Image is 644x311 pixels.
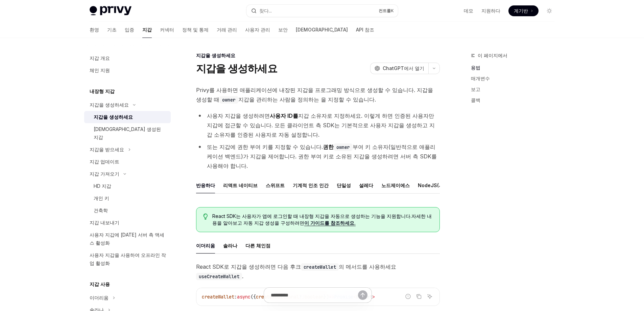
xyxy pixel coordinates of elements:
a: [DEMOGRAPHIC_DATA] [296,22,348,38]
font: Privy를 사용하면 애플리케이션에 내장된 지갑을 프로그래밍 방식으로 생성할 수 있습니다. 지갑을 생성할 때 [196,87,433,103]
font: 정책 및 통제 [182,27,209,32]
button: 이더리움 [196,238,215,253]
a: 용법 [471,62,560,73]
button: 기계적 인조 인간 [293,177,329,193]
a: 사용자 관리 [245,22,270,38]
button: 지갑 섹션 가져오기 전환 [84,168,171,180]
button: 메시지 보내기 [358,290,367,300]
font: 이더리움 [196,243,215,248]
a: 거래 관리 [217,22,237,38]
a: 지갑 [142,22,152,38]
font: 건축학 [94,207,108,213]
a: 보안 [278,22,288,38]
font: 계기반 [514,8,528,14]
font: 지갑 내보내기 [90,220,119,225]
a: HD 지갑 [84,180,171,192]
a: 이 가이드를 참조하세요. [304,220,356,226]
font: 리액트 네이티브 [223,182,258,188]
font: 환영 [90,27,99,32]
font: 지갑 개요 [90,55,110,61]
code: createWallet [301,263,339,271]
a: 정책 및 통제 [182,22,209,38]
button: 솔라나 [223,238,237,253]
code: owner [219,96,238,104]
a: 지갑을 생성하세요 [84,111,171,123]
font: 권한 [323,143,334,150]
font: 기계적 인조 인간 [293,182,329,188]
font: [DEMOGRAPHIC_DATA] [296,27,348,32]
a: 커넥터 [160,22,174,38]
button: 리액트 네이티브 [223,177,258,193]
button: 스위프트 [266,177,285,193]
a: 지갑 개요 [84,52,171,64]
font: 지갑을 생성하세요 [90,102,129,108]
font: 부여 키 소유자(일반적으로 애플리케이션 백엔드)가 지갑을 제어합니다. 권한 부여 키로 소유된 지갑을 생성하려면 서버 측 SDK를 사용해야 합니다. [207,143,437,169]
font: 지갑을 관리하는 사람을 정의하는 을 지정할 수 있습니다. [238,96,376,103]
font: K [391,8,394,13]
font: 지갑 [142,27,152,32]
a: 건축학 [84,204,171,217]
a: 데모 [464,7,473,14]
a: 개인 키 [84,192,171,204]
font: 지원하다 [481,8,500,14]
font: API 참조 [356,27,374,32]
font: 지갑을 생성하세요 [94,114,133,120]
a: 사용자 지갑에 [DATE] 서버 측 액세스 활성화 [84,229,171,249]
font: 노드제이에스 [381,182,410,188]
a: 지갑 업데이트 [84,156,171,168]
a: 보고 [471,84,560,95]
code: owner [334,143,353,151]
font: 보안 [278,27,288,32]
font: React SDK로 지갑을 생성하려면 다음 후크 [196,263,301,270]
font: 찾다... [259,8,272,14]
font: 설레다 [359,182,373,188]
font: 반응하다 [196,182,215,188]
font: 내장형 지갑 [90,88,115,94]
font: 개인 키 [94,195,109,201]
code: useCreateWallet [196,273,242,280]
font: 사용자 지갑을 생성하려면 [207,112,270,119]
font: 커넥터 [160,27,174,32]
button: NodeJS(서버 인증) [418,177,461,193]
font: 컨트롤 [379,8,391,13]
font: 솔라나 [223,243,237,248]
font: ChatGPT에서 열기 [383,65,424,71]
button: 단일성 [337,177,351,193]
a: 계기반 [508,5,539,16]
font: 입증 [125,27,134,32]
button: 설레다 [359,177,373,193]
font: 거래 관리 [217,27,237,32]
a: 입증 [125,22,134,38]
font: HD 지갑 [94,183,111,189]
button: 지갑 섹션 가져오기 전환 [84,143,171,156]
font: 다른 체인점 [245,243,270,248]
a: 사용자 지갑을 사용하여 오프라인 작업 활성화 [84,249,171,269]
font: 지갑 업데이트 [90,159,119,164]
a: API 참조 [356,22,374,38]
font: 사용자 관리 [245,27,270,32]
font: . [242,273,243,280]
font: 매개변수 [471,75,490,81]
button: 이더리움 섹션 전환 [84,292,171,304]
font: 콜백 [471,97,480,103]
font: React SDK는 사용자가 앱에 로그인할 때 내장형 지갑을 자동으로 생성하는 기능을 지원합니다. [212,213,411,219]
input: 질문을 하세요... [271,288,358,303]
button: 반응하다 [196,177,215,193]
font: 기초 [107,27,117,32]
font: NodeJS(서버 인증) [418,182,461,188]
font: 단일성 [337,182,351,188]
font: 지갑 소유자로 지정하세요. 이렇게 하면 인증된 사용자만 지갑에 접근할 수 있습니다. 모든 클라이언트 측 SDK는 기본적으로 사용자 지갑을 생성하고 지갑 소유자를 인증된 사용자... [207,112,435,138]
a: 매개변수 [471,73,560,84]
font: 사용자 지갑을 사용하여 오프라인 작업 활성화 [90,252,166,266]
button: 검색 열기 [246,5,398,17]
font: [DEMOGRAPHIC_DATA] 생성된 지갑 [94,126,161,140]
button: ChatGPT에서 열기 [370,63,428,74]
font: 지갑 사용 [90,281,110,287]
font: . [321,143,323,150]
button: 다크 모드 전환 [544,5,555,16]
button: 다른 체인점 [245,238,270,253]
a: [DEMOGRAPHIC_DATA] 생성된 지갑 [84,123,171,143]
font: 지갑을 생성하세요 [196,62,277,74]
font: 이 페이지에서 [478,52,507,58]
font: 용법 [471,65,480,70]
